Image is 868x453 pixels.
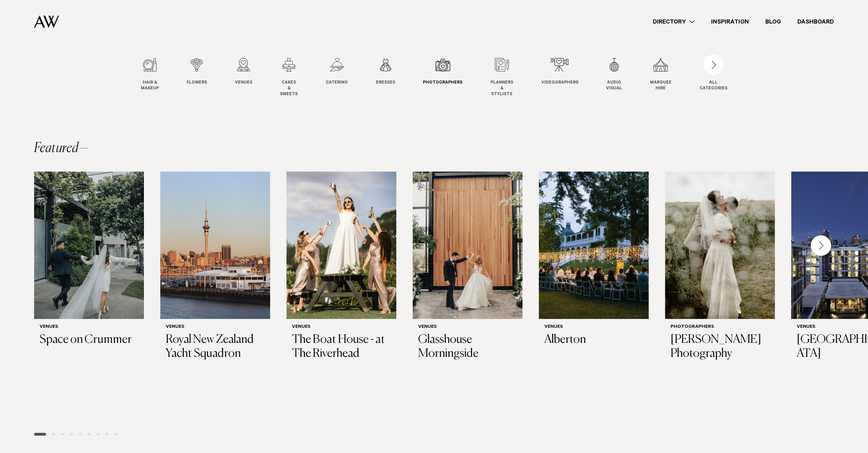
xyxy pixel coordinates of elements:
swiper-slide: 8 / 12 [490,58,527,97]
span: Dresses [376,80,395,86]
span: Catering [326,80,348,86]
swiper-slide: 1 / 12 [141,58,173,97]
a: Venues [235,58,252,86]
a: Photographers [423,58,462,86]
a: Just married in Ponsonby Venues Space on Crummer [34,172,144,352]
a: Catering [326,58,348,86]
swiper-slide: 2 / 29 [160,172,270,422]
span: Venues [235,80,252,86]
h3: Royal New Zealand Yacht Squadron [166,333,265,361]
swiper-slide: 5 / 12 [326,58,362,97]
a: Flowers [187,58,207,86]
a: Auckland Weddings Venues | Royal New Zealand Yacht Squadron Venues Royal New Zealand Yacht Squadron [160,172,270,366]
span: Photographers [423,80,462,86]
a: Videographers [541,58,578,86]
h6: Venues [418,324,517,330]
h6: Venues [292,324,391,330]
a: Inspiration [703,17,757,27]
h6: Photographers [671,324,769,330]
h3: Alberton [544,333,643,347]
a: Dresses [376,58,395,86]
a: Auckland Weddings Venues | The Boat House - at The Riverhead Venues The Boat House - at The River... [286,172,396,366]
h6: Venues [40,324,138,330]
a: Audio Visual [606,58,622,92]
span: Flowers [187,80,207,86]
swiper-slide: 9 / 12 [541,58,592,97]
span: Planners & Stylists [490,80,513,97]
span: Marquee Hire [650,80,672,92]
img: Fairy lights wedding reception [539,172,649,319]
img: Auckland Weddings Logo [34,15,59,28]
img: Auckland Weddings Photographers | Kasia Kolmas Photography [665,172,775,319]
span: Cakes & Sweets [280,80,298,97]
img: Just married at Glasshouse [413,172,523,319]
h6: Venues [166,324,265,330]
a: Directory [645,17,703,27]
swiper-slide: 4 / 12 [280,58,311,97]
h3: [PERSON_NAME] Photography [671,333,769,361]
swiper-slide: 7 / 12 [423,58,476,97]
button: ALLCATEGORIES [700,58,727,90]
swiper-slide: 10 / 12 [606,58,636,97]
swiper-slide: 6 / 29 [665,172,775,422]
img: Auckland Weddings Venues | The Boat House - at The Riverhead [286,172,396,319]
div: ALL CATEGORIES [700,80,727,92]
h3: The Boat House - at The Riverhead [292,333,391,361]
swiper-slide: 3 / 12 [235,58,266,97]
span: Videographers [541,80,578,86]
img: Just married in Ponsonby [34,172,144,319]
h6: Venues [544,324,643,330]
a: Fairy lights wedding reception Venues Alberton [539,172,649,352]
swiper-slide: 1 / 29 [34,172,144,422]
img: Auckland Weddings Venues | Royal New Zealand Yacht Squadron [160,172,270,319]
a: Hair & Makeup [141,58,159,92]
swiper-slide: 11 / 12 [650,58,685,97]
swiper-slide: 4 / 29 [413,172,523,422]
a: Cakes & Sweets [280,58,298,97]
a: Marquee Hire [650,58,672,92]
a: Dashboard [789,17,842,27]
a: Just married at Glasshouse Venues Glasshouse Morningside [413,172,523,366]
a: Planners & Stylists [490,58,513,97]
h3: Space on Crummer [40,333,138,347]
swiper-slide: 2 / 12 [187,58,221,97]
swiper-slide: 6 / 12 [376,58,409,97]
h2: Featured [34,142,89,155]
h3: Glasshouse Morningside [418,333,517,361]
span: Hair & Makeup [141,80,159,92]
a: Blog [757,17,789,27]
a: Auckland Weddings Photographers | Kasia Kolmas Photography Photographers [PERSON_NAME] Photography [665,172,775,366]
span: Audio Visual [606,80,622,92]
swiper-slide: 3 / 29 [286,172,396,422]
swiper-slide: 5 / 29 [539,172,649,422]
